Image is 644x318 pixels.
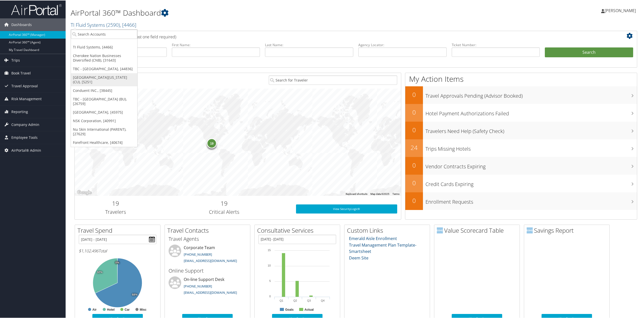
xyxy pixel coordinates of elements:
a: 0Credit Cards Expiring [405,174,637,192]
li: On-line Support Desk [166,276,249,297]
text: Hotel [107,307,115,311]
a: Travel Management Plan Template- Smartsheet [349,242,416,254]
h2: 0 [405,125,423,134]
a: TI Fluid Systems [71,21,136,28]
h3: Travel Agents [169,235,246,242]
img: Google [76,189,93,195]
h2: Custom Links [347,226,430,234]
h3: Critical Alerts [160,208,288,215]
a: TBC - [GEOGRAPHIC_DATA] (BU), [26759] [71,94,137,108]
a: Terms (opens in new tab) [392,192,399,195]
h2: Travel Contacts [167,226,250,234]
h3: Trips Missing Hotels [425,142,637,152]
h2: Travel Spend [77,226,160,234]
a: [EMAIL_ADDRESS][DOMAIN_NAME] [184,258,237,262]
a: [PERSON_NAME] [601,3,641,18]
a: Open this area in Google Maps (opens a new window) [76,189,93,195]
span: Dashboards [11,18,32,31]
h3: Credit Cards Expiring [425,178,637,187]
label: Ticket Number: [452,42,540,47]
img: domo-logo.png [527,227,533,233]
h2: 19 [78,199,152,207]
text: Q1 [280,299,283,302]
a: [PHONE_NUMBER] [184,283,212,288]
span: $1,102,496 [79,248,98,253]
a: [PHONE_NUMBER] [184,252,212,256]
span: ( 2590 ) [106,21,120,28]
h2: 0 [405,178,423,187]
a: TI Fluid Systems, [4466] [71,42,137,51]
a: 0Vendor Contracts Expiring [405,156,637,174]
span: Book Travel [11,66,31,79]
h3: Online Support [169,267,246,274]
h1: My Action Items [405,73,637,84]
label: Agency Locator: [358,42,447,47]
span: AirPortal® Admin [11,144,41,156]
h6: Total [79,248,156,253]
h2: Savings Report [527,226,609,234]
a: TBC - [GEOGRAPHIC_DATA], [44836] [71,64,137,73]
span: Reporting [11,105,28,118]
text: Air [92,307,97,311]
label: First Name: [172,42,260,47]
li: Corporate Team [166,244,249,265]
a: [GEOGRAPHIC_DATA], [45975] [71,108,137,116]
tspan: 0% [115,261,119,264]
h3: Travelers Need Help (Safety Check) [425,125,637,134]
span: Trips [11,54,20,66]
input: Search Accounts [71,29,137,38]
span: Risk Management [11,92,42,105]
h2: 0 [405,90,423,98]
tspan: 68% [132,293,138,296]
a: 0Hotel Payment Authorizations Failed [405,103,637,121]
button: Keyboard shortcuts [346,192,367,195]
a: Deem Site [349,255,368,260]
tspan: 10 [268,263,271,267]
text: Goals [285,307,294,311]
span: Employee Tools [11,131,38,143]
span: Company Admin [11,118,39,130]
tspan: 15 [268,248,271,251]
text: Q2 [293,299,297,302]
h3: Travel Approvals Pending (Advisor Booked) [425,89,637,99]
img: airportal-logo.png [11,3,62,15]
span: Travel Approval [11,79,38,92]
a: Emerald Aisle Enrollment [349,235,397,241]
h1: AirPortal 360™ Dashboard [71,7,451,18]
h2: Value Scorecard Table [437,226,520,234]
span: (at least one field required) [128,34,176,39]
tspan: 5 [269,279,271,282]
h3: Hotel Payment Authorizations Failed [425,107,637,117]
span: Map data ©2025 [370,192,389,195]
a: 0Travel Approvals Pending (Advisor Booked) [405,86,637,103]
tspan: 32% [97,270,102,273]
h2: Consultative Services [257,226,340,234]
h2: 0 [405,108,423,116]
tspan: 0 [269,294,271,297]
a: [GEOGRAPHIC_DATA][US_STATE] (CU), [5251] [71,73,137,86]
h2: 0 [405,161,423,169]
h2: 24 [405,143,423,151]
a: 24Trips Missing Hotels [405,139,637,156]
a: Nu Skin International (PARENT), [27629] [71,125,137,138]
label: Last Name: [265,42,353,47]
img: domo-logo.png [437,227,443,233]
button: Search [545,47,633,57]
input: Search for Traveler [269,75,397,84]
a: Conduent INC., [38445] [71,86,137,94]
text: Q3 [307,299,311,302]
h3: Travelers [78,208,152,215]
a: Cherokee Nation Businesses Diversified (CNB), [31643] [71,51,137,64]
text: Actual [304,307,314,311]
h2: Airtinerary Lookup [78,31,586,40]
a: View SecurityLogic® [296,204,397,213]
span: , [ 4466 ] [120,21,136,28]
h3: Enrollment Requests [425,195,637,205]
text: Q4 [321,299,325,302]
text: Misc [140,307,147,311]
h2: 19 [160,199,288,207]
div: 19 [207,138,217,148]
span: [PERSON_NAME] [605,7,636,13]
a: [EMAIL_ADDRESS][DOMAIN_NAME] [184,290,237,294]
a: 0Travelers Need Help (Safety Check) [405,121,637,139]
